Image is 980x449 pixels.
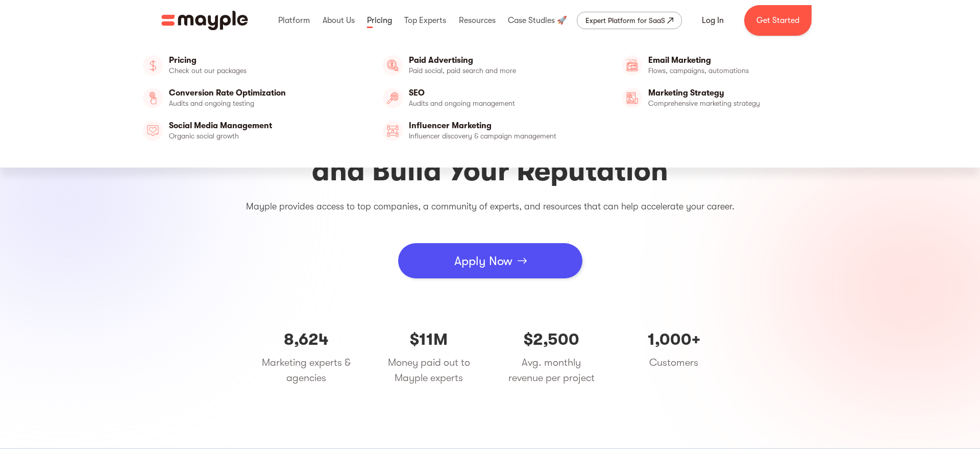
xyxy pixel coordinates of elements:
[161,11,248,30] img: Mayple logo
[276,4,312,37] div: Platform
[402,4,449,37] div: Top Experts
[184,198,796,215] p: Mayple provides access to top companies, a community of experts, and resources that can help acce...
[628,355,720,370] p: Customers
[454,246,512,276] div: Apply Now
[260,355,352,386] p: Marketing experts & agencies
[585,14,665,27] div: Expert Platform for SaaS
[161,11,248,30] a: home
[383,329,475,350] h4: $11M
[690,8,736,33] a: Log In
[456,4,498,37] div: Resources
[260,329,352,350] h4: 8,624
[744,5,812,36] a: Get Started
[505,329,597,350] h4: $2,500
[320,4,357,37] div: About Us
[398,243,582,278] a: Apply Now
[628,329,720,350] h4: 1,000+
[505,355,597,386] p: Avg. monthly revenue per project
[383,355,475,386] p: Money paid out to Mayple experts
[796,330,980,449] iframe: Chat Widget
[364,4,395,37] div: Pricing
[577,12,682,29] a: Expert Platform for SaaS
